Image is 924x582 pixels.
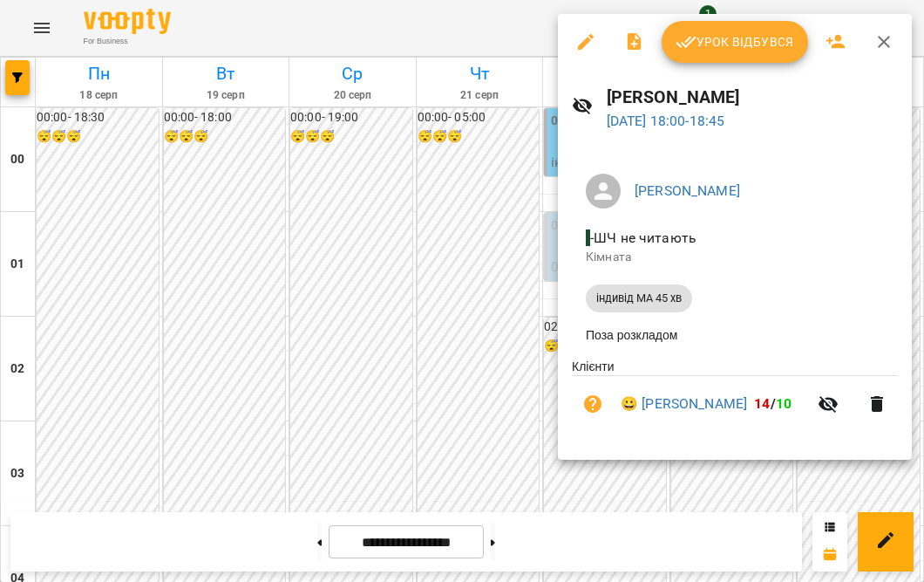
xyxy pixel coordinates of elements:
h6: [PERSON_NAME] [607,84,898,111]
p: Кімната [586,249,884,266]
span: 10 [776,395,792,412]
b: / [754,395,792,412]
a: 😀 [PERSON_NAME] [621,394,747,414]
button: Візит ще не сплачено. Додати оплату? [572,383,614,425]
li: Поза розкладом [572,319,898,351]
span: Урок відбувся [676,31,794,52]
button: Урок відбувся [662,21,808,63]
ul: Клієнти [572,358,898,439]
span: 14 [754,395,770,412]
span: індивід МА 45 хв [586,291,692,306]
a: [DATE] 18:00-18:45 [607,113,725,129]
span: - ШЧ не читають [586,229,700,246]
a: [PERSON_NAME] [635,182,740,199]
